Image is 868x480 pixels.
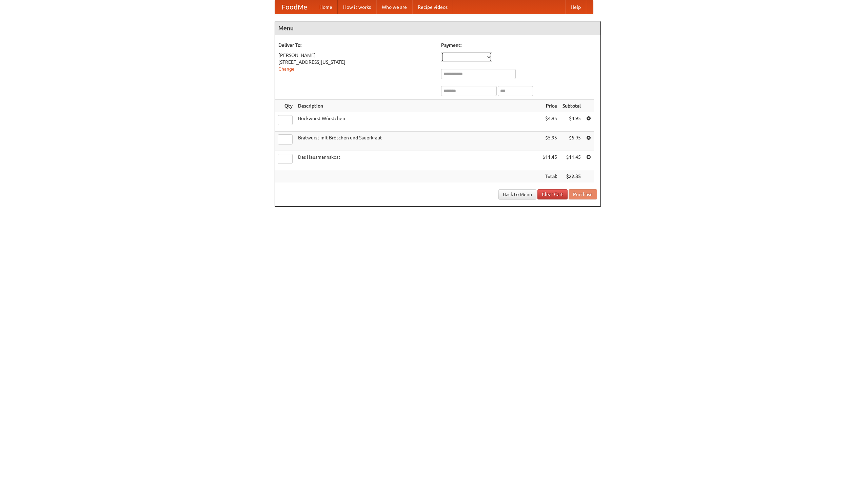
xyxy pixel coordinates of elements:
[376,0,412,14] a: Who we are
[338,0,376,14] a: How it works
[295,151,540,170] td: Das Hausmannskost
[537,189,568,199] a: Clear Cart
[275,100,295,112] th: Qty
[560,132,584,151] td: $5.95
[560,170,584,183] th: $22.35
[540,132,560,151] td: $5.95
[278,66,295,72] a: Change
[295,112,540,132] td: Bockwurst Würstchen
[278,42,434,49] h5: Deliver To:
[565,0,586,14] a: Help
[295,132,540,151] td: Bratwurst mit Brötchen und Sauerkraut
[540,170,560,183] th: Total:
[275,0,314,14] a: FoodMe
[275,21,600,35] h4: Menu
[498,189,536,199] a: Back to Menu
[441,42,597,49] h5: Payment:
[278,59,434,65] div: [STREET_ADDRESS][US_STATE]
[540,100,560,112] th: Price
[412,0,453,14] a: Recipe videos
[540,151,560,170] td: $11.45
[278,52,434,59] div: [PERSON_NAME]
[560,151,584,170] td: $11.45
[569,189,597,199] button: Purchase
[560,112,584,132] td: $4.95
[560,100,584,112] th: Subtotal
[540,112,560,132] td: $4.95
[295,100,540,112] th: Description
[314,0,338,14] a: Home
